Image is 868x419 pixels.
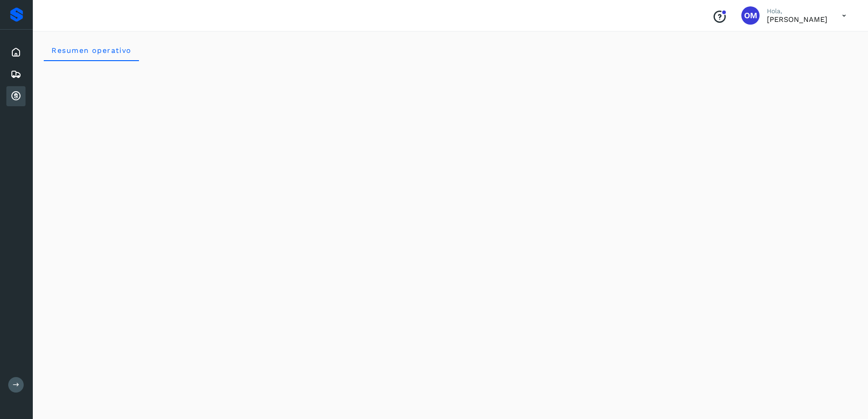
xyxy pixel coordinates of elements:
[767,7,827,15] p: Hola,
[6,42,26,62] div: Inicio
[767,15,827,24] p: OZIEL MATA MURO
[6,86,26,106] div: Cuentas por cobrar
[51,46,132,55] span: Resumen operativo
[6,64,26,84] div: Embarques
